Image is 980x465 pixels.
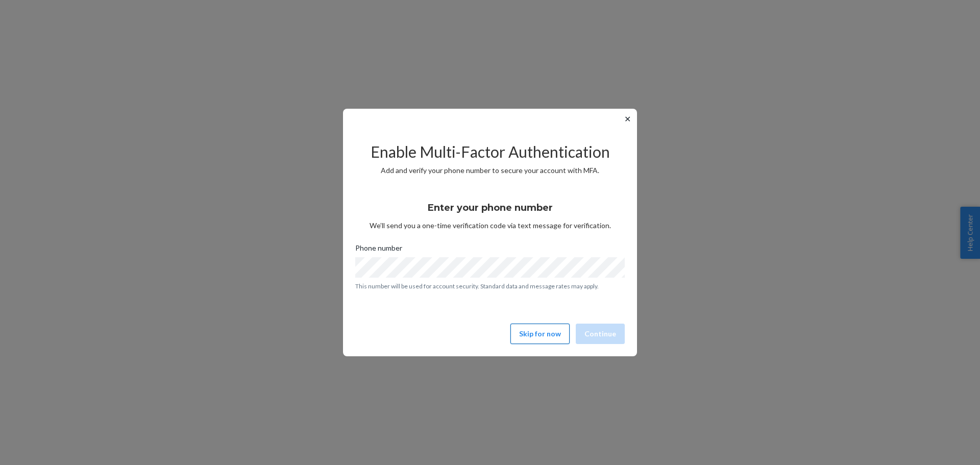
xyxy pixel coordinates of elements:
span: Phone number [355,243,402,257]
div: We’ll send you a one-time verification code via text message for verification. [355,193,625,231]
button: Skip for now [510,324,570,344]
h2: Enable Multi-Factor Authentication [355,143,625,160]
button: ✕ [622,113,633,125]
h3: Enter your phone number [428,201,553,214]
p: Add and verify your phone number to secure your account with MFA. [355,165,625,176]
p: This number will be used for account security. Standard data and message rates may apply. [355,282,625,290]
button: Continue [576,324,625,344]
